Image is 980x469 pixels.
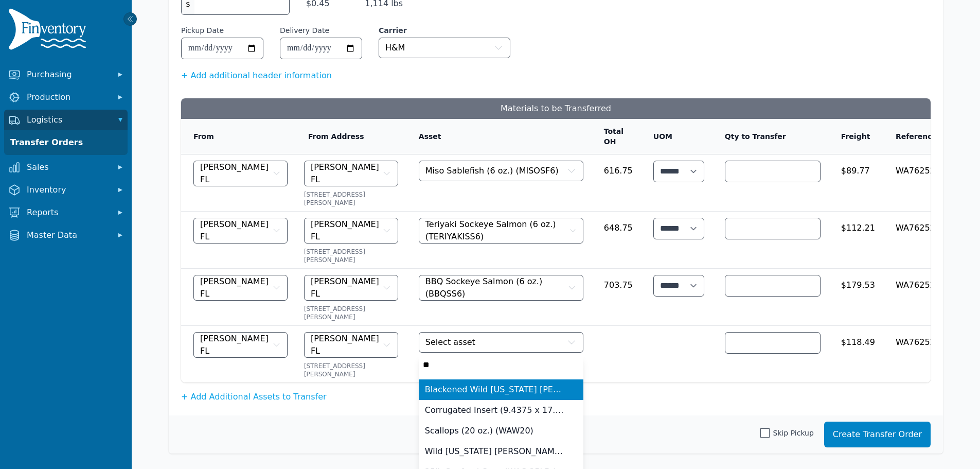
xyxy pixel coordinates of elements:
div: [STREET_ADDRESS][PERSON_NAME] [304,305,398,321]
span: [PERSON_NAME] FL [311,218,381,243]
span: Sales [27,161,109,173]
span: [PERSON_NAME] FL [200,161,270,186]
button: + Add additional header information [181,70,332,82]
td: $179.53 [829,269,883,326]
label: Carrier [379,25,510,36]
td: 616.75 [592,154,641,212]
button: [PERSON_NAME] FL [193,218,288,244]
button: [PERSON_NAME] FL [304,161,398,186]
button: [PERSON_NAME] FL [193,161,288,186]
th: Qty to Transfer [712,119,829,154]
button: Purchasing [4,64,128,85]
span: Skip Pickup [773,428,813,438]
span: Miso Sablefish (6 oz.) (MISOSF6) [425,165,559,177]
span: Select asset [425,336,475,349]
button: [PERSON_NAME] FL [193,332,288,358]
button: Miso Sablefish (6 oz.) (MISOSF6) [419,161,583,181]
button: [PERSON_NAME] FL [193,275,288,301]
th: Reference [883,119,970,154]
span: BBQ Sockeye Salmon (6 oz.) (BBQSS6) [425,275,565,300]
label: Delivery Date [280,25,329,36]
td: 648.75 [592,212,641,269]
label: Pickup Date [181,25,224,36]
th: Total OH [592,119,641,154]
span: Logistics [27,114,109,126]
td: WA7625283273 [883,326,970,383]
span: [PERSON_NAME] FL [311,333,381,357]
td: $112.21 [829,212,883,269]
span: [PERSON_NAME] FL [311,161,381,186]
button: Sales [4,157,128,178]
span: [PERSON_NAME] FL [311,275,381,300]
a: Transfer Orders [6,132,126,153]
div: [STREET_ADDRESS][PERSON_NAME] [304,362,398,378]
th: Freight [829,119,883,154]
td: WA7625283273 [883,154,970,212]
button: [PERSON_NAME] FL [304,218,398,244]
td: 703.75 [592,269,641,326]
button: Production [4,87,128,108]
button: Select asset [419,332,583,353]
button: [PERSON_NAME] FL [304,275,398,301]
span: [PERSON_NAME] FL [200,275,270,300]
span: Production [27,91,109,103]
h3: Materials to be Transferred [181,98,931,119]
span: Teriyaki Sockeye Salmon (6 oz.) (TERIYAKISS6) [425,218,567,243]
button: H&M [379,38,510,58]
td: WA7625283273 [883,212,970,269]
img: Finventory [8,8,91,54]
input: Select asset [419,355,583,375]
button: Master Data [4,225,128,246]
button: Teriyaki Sockeye Salmon (6 oz.) (TERIYAKISS6) [419,218,583,244]
div: [STREET_ADDRESS][PERSON_NAME] [304,248,398,264]
button: Reports [4,202,128,223]
th: Asset [406,119,592,154]
span: Inventory [27,184,109,196]
button: Logistics [4,110,128,130]
td: $89.77 [829,154,883,212]
th: From Address [296,119,406,154]
th: UOM [641,119,712,154]
span: Purchasing [27,68,109,81]
div: [STREET_ADDRESS][PERSON_NAME] [304,190,398,207]
span: Reports [27,206,109,219]
span: Master Data [27,229,109,241]
th: From [181,119,296,154]
button: Inventory [4,180,128,200]
button: BBQ Sockeye Salmon (6 oz.) (BBQSS6) [419,275,583,301]
span: H&M [385,42,405,54]
td: WA7625283273 [883,269,970,326]
button: + Add Additional Assets to Transfer [181,391,327,403]
span: [PERSON_NAME] FL [200,218,270,243]
button: [PERSON_NAME] FL [304,332,398,358]
span: [PERSON_NAME] FL [200,333,270,357]
button: Create Transfer Order [824,422,931,447]
td: $118.49 [829,326,883,383]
